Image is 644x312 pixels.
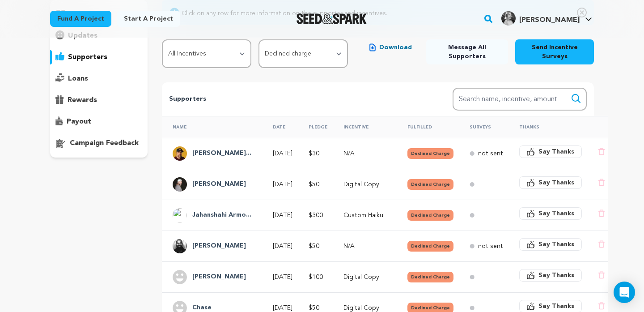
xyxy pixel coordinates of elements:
button: Say Thanks [519,145,582,158]
th: Name [162,116,262,138]
span: Say Thanks [538,147,574,156]
button: Declined Charge [407,148,453,159]
span: Say Thanks [538,240,574,249]
img: e6db436c2ac7c1ee.png [173,177,187,192]
p: Supporters [169,94,424,105]
a: Fund a project [50,11,111,27]
p: payout [67,116,91,127]
a: Nicole S.'s Profile [500,9,594,26]
img: ACg8ocIwcYHaOi8A5Hh2N80-0xF16zprztErPBPLzbmUzDw4er6zEQ=s96-c [173,208,187,222]
a: Start a project [117,11,180,27]
button: payout [50,115,148,129]
th: Thanks [508,116,587,138]
p: supporters [68,52,107,63]
button: loans [50,72,148,86]
span: Say Thanks [538,178,574,187]
button: campaign feedback [50,136,148,150]
button: Say Thanks [519,269,582,282]
button: Send Incentive Surveys [515,39,594,64]
h4: Cari [192,272,246,282]
span: $50 [309,181,319,188]
button: Declined Charge [407,272,453,282]
span: Say Thanks [538,209,574,218]
span: $100 [309,274,323,280]
span: Say Thanks [538,271,574,280]
p: campaign feedback [70,138,139,149]
button: Say Thanks [519,176,582,189]
th: Surveys [459,116,508,138]
p: not sent [478,149,503,158]
button: Declined Charge [407,241,453,252]
p: loans [68,73,88,84]
a: Seed&Spark Homepage [297,13,367,24]
span: [PERSON_NAME] [519,17,580,24]
p: [DATE] [273,273,292,282]
p: [DATE] [273,242,292,251]
input: Search name, incentive, amount [453,88,587,111]
button: Declined Charge [407,210,453,221]
p: [DATE] [273,149,292,158]
button: Say Thanks [519,238,582,251]
th: Pledge [298,116,333,138]
p: Custom Haiku! [343,211,391,220]
th: Date [262,116,298,138]
span: Nicole S.'s Profile [500,9,594,28]
span: $50 [309,243,319,249]
span: Download [379,43,412,52]
h4: Jahanshahi Armon [192,210,251,221]
p: Digital Copy [343,180,391,189]
p: N/A [343,242,391,251]
span: Say Thanks [538,302,574,311]
span: $50 [309,305,319,311]
button: Message All Supporters [426,39,508,64]
img: user.png [173,270,187,284]
span: Message All Supporters [433,43,501,61]
button: Declined Charge [407,179,453,190]
th: Incentive [333,116,397,138]
button: Say Thanks [519,207,582,220]
button: Download [362,39,419,56]
th: Fulfilled [397,116,459,138]
span: $300 [309,212,323,218]
button: rewards [50,93,148,107]
p: not sent [478,242,503,251]
p: N/A [343,149,391,158]
div: Nicole S.'s Profile [501,11,580,26]
h4: Aaron Isaac Vasquez [192,148,251,159]
img: Seed&Spark Logo Dark Mode [297,13,367,24]
p: [DATE] [273,180,292,189]
p: [DATE] [273,211,292,220]
p: rewards [68,95,97,106]
p: Digital Copy [343,273,391,282]
div: Open Intercom Messenger [614,282,635,303]
img: 5a0282667a8d171d.jpg [501,11,516,26]
img: 93CDA846-A8DE-4026-806A-1771E91EA448.jpeg [173,146,187,161]
span: $30 [309,150,319,157]
img: Layer%205.png [173,239,187,253]
h4: Matthew Hayes [192,241,246,252]
button: supporters [50,50,148,64]
h4: Peter Dolshun [192,179,246,190]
